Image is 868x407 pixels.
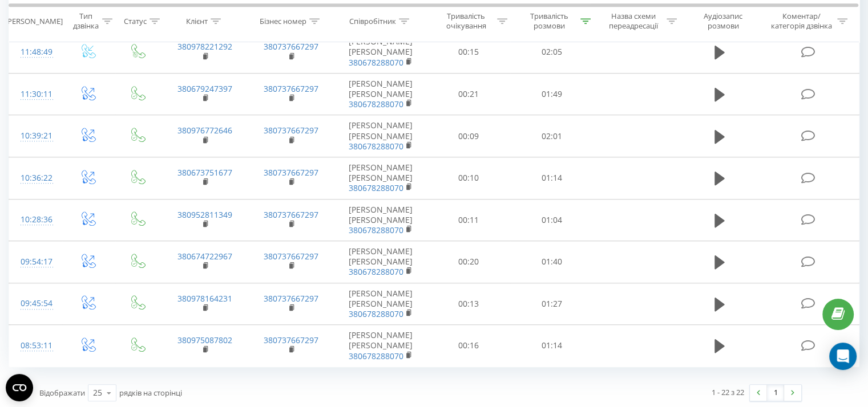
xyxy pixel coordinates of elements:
div: Аудіозапис розмови [690,12,757,31]
td: 01:40 [510,241,593,283]
div: Коментар/категорія дзвінка [768,12,834,31]
div: 09:54:17 [21,251,51,273]
div: 10:39:21 [21,125,51,147]
td: 00:13 [427,283,510,325]
td: [PERSON_NAME] [PERSON_NAME] [334,157,427,199]
td: 01:49 [510,73,593,115]
a: 380674722967 [177,251,232,262]
td: [PERSON_NAME] [PERSON_NAME] [334,199,427,241]
div: Open Intercom Messenger [829,343,857,370]
div: [PERSON_NAME] [5,17,63,26]
td: [PERSON_NAME] [PERSON_NAME] [334,283,427,325]
div: Тривалість розмови [520,12,578,31]
button: Open CMP widget [6,374,33,401]
td: [PERSON_NAME] [PERSON_NAME] [334,115,427,157]
td: 01:27 [510,283,593,325]
a: 380737667297 [264,251,318,262]
div: 11:30:11 [21,83,51,105]
div: Клієнт [186,17,208,26]
div: Співробітник [349,17,396,26]
td: 00:16 [427,325,510,367]
a: 380673751677 [177,167,232,178]
td: 02:05 [510,31,593,74]
a: 1 [767,385,784,401]
div: 25 [93,387,102,398]
a: 380678288070 [349,99,403,109]
div: Назва схеми переадресації [604,12,664,31]
a: 380975087802 [177,335,232,345]
a: 380978164231 [177,293,232,304]
a: 380737667297 [264,167,318,178]
a: 380678288070 [349,182,403,193]
a: 380679247397 [177,83,232,94]
a: 380978221292 [177,41,232,52]
a: 380737667297 [264,293,318,304]
a: 380678288070 [349,57,403,68]
td: 01:14 [510,157,593,199]
td: [PERSON_NAME] [PERSON_NAME] [334,325,427,367]
td: 00:10 [427,157,510,199]
a: 380737667297 [264,125,318,136]
td: 01:14 [510,325,593,367]
div: 11:48:49 [21,41,51,63]
div: 09:45:54 [21,292,51,315]
td: [PERSON_NAME] [PERSON_NAME] [334,241,427,283]
div: 10:28:36 [21,209,51,231]
div: Статус [124,17,147,26]
a: 380737667297 [264,83,318,94]
td: 00:21 [427,73,510,115]
a: 380678288070 [349,308,403,319]
a: 380737667297 [264,335,318,345]
div: Тривалість очікування [438,12,495,31]
div: 1 - 22 з 22 [712,386,744,398]
td: 02:01 [510,115,593,157]
div: 08:53:11 [21,335,51,357]
td: 00:11 [427,199,510,241]
div: Тип дзвінка [72,12,99,31]
div: Бізнес номер [260,17,306,26]
span: Відображати [39,388,85,398]
a: 380678288070 [349,351,403,361]
a: 380678288070 [349,225,403,235]
td: 00:20 [427,241,510,283]
td: 00:09 [427,115,510,157]
td: [PERSON_NAME] [PERSON_NAME] [334,73,427,115]
a: 380976772646 [177,125,232,136]
a: 380678288070 [349,141,403,152]
span: рядків на сторінці [119,388,182,398]
td: 00:15 [427,31,510,74]
td: 01:04 [510,199,593,241]
a: 380952811349 [177,209,232,220]
a: 380678288070 [349,266,403,277]
a: 380737667297 [264,209,318,220]
td: [PERSON_NAME] [PERSON_NAME] [334,31,427,74]
a: 380737667297 [264,41,318,52]
div: 10:36:22 [21,167,51,189]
